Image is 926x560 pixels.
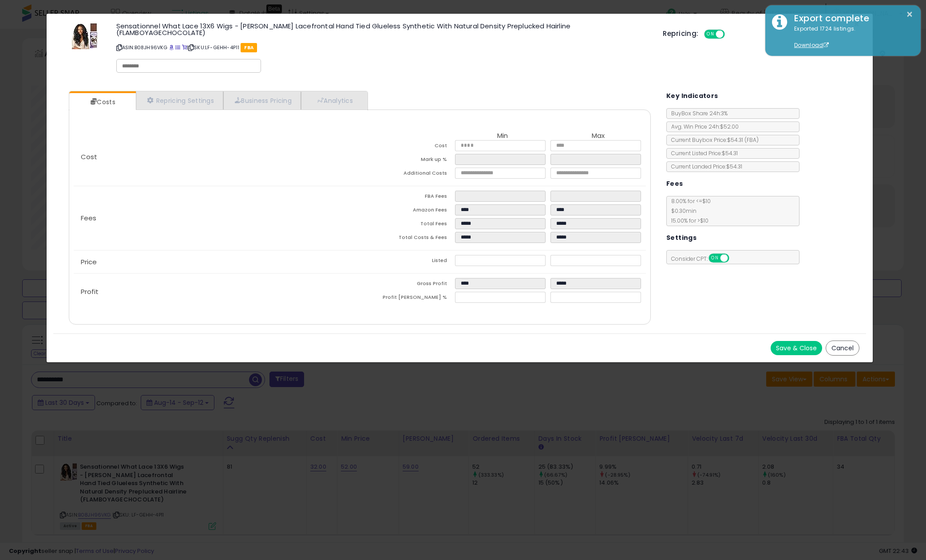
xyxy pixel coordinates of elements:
[667,110,728,117] span: BuyBox Share 24h: 3%
[169,44,174,51] a: BuyBox page
[787,25,914,50] div: Exported 1724 listings.
[360,204,455,218] td: Amazon Fees
[116,23,650,36] h3: Sensationnel What Lace 13X6 Wigs - [PERSON_NAME] Lacefrontal Hand Tied Glueless Synthetic With Na...
[666,90,718,102] h5: Key Indicators
[667,163,742,170] span: Current Landed Price: $54.31
[666,178,683,189] h5: Fees
[360,292,455,305] td: Profit [PERSON_NAME] %
[771,341,822,355] button: Save & Close
[223,91,301,110] a: Business Pricing
[709,255,720,262] span: ON
[667,197,711,224] span: 8.00 % for <= $10
[360,255,455,269] td: Listed
[550,132,646,140] th: Max
[360,154,455,168] td: Mark up %
[241,43,257,52] span: FBA
[360,232,455,246] td: Total Costs & Fees
[74,153,360,161] p: Cost
[705,31,716,38] span: ON
[74,215,360,222] p: Fees
[663,30,698,37] h5: Repricing:
[69,93,135,111] a: Costs
[71,23,98,49] img: 51PvZIkRIQL._SL60_.jpg
[666,232,696,243] h5: Settings
[360,218,455,232] td: Total Fees
[136,91,224,110] a: Repricing Settings
[455,132,550,140] th: Min
[360,140,455,154] td: Cost
[74,288,360,295] p: Profit
[667,217,708,224] span: 15.00 % for > $10
[360,191,455,204] td: FBA Fees
[906,9,913,20] button: ×
[360,278,455,292] td: Gross Profit
[182,44,187,51] a: Your listing only
[360,168,455,181] td: Additional Costs
[175,44,180,51] a: All offer listings
[301,91,367,110] a: Analytics
[826,341,859,356] button: Cancel
[787,12,914,25] div: Export complete
[723,31,737,38] span: OFF
[667,207,696,215] span: $0.30 min
[744,136,759,144] span: ( FBA )
[727,136,759,144] span: $54.31
[667,149,738,157] span: Current Listed Price: $54.31
[794,41,829,49] a: Download
[116,40,650,55] p: ASIN: B08JH96VKG | SKU: LF-GEHH-4P11
[667,255,741,262] span: Consider CPT:
[728,255,742,262] span: OFF
[74,258,360,266] p: Price
[667,136,759,144] span: Current Buybox Price:
[667,123,739,130] span: Avg. Win Price 24h: $52.00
